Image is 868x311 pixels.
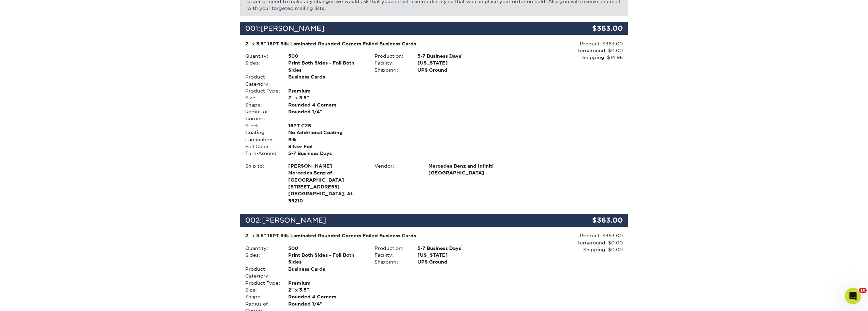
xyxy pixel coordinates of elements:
div: Size: [240,94,283,101]
div: Coating: [240,129,283,136]
div: 500 [283,53,369,59]
div: Lamination: [240,136,283,143]
div: Radius of Corners: [240,108,283,122]
div: Size: [240,286,283,293]
div: Turn-Around: [240,150,283,157]
span: [PERSON_NAME] [288,162,364,169]
div: Shipping: [369,258,412,265]
span: [PERSON_NAME] [262,216,326,224]
iframe: Intercom live chat [845,288,861,304]
div: 2" x 3.5" [283,286,369,293]
div: Product: $363.00 Turnaround: $0.00 Shipping: $0.00 [499,232,623,253]
div: 16PT C2S [283,122,369,129]
strong: [GEOGRAPHIC_DATA], AL 35210 [288,162,364,203]
div: No Additional Coating [283,129,369,136]
div: Shape: [240,101,283,108]
div: Shape: [240,293,283,300]
div: Production: [369,53,412,59]
div: Premium [283,87,369,94]
div: Premium [283,280,369,286]
div: Silk [283,136,369,143]
div: 002: [240,214,563,227]
div: Product Type: [240,280,283,286]
div: Stock: [240,122,283,129]
div: Product Type: [240,87,283,94]
div: UPS Ground [412,67,499,73]
div: Sides: [240,59,283,73]
div: 500 [283,245,369,252]
div: [US_STATE] [412,59,499,66]
div: 5-7 Business Days [412,53,499,59]
div: Production: [369,245,412,252]
div: Product Category: [240,73,283,87]
div: Quantity: [240,245,283,252]
div: Foil Color: [240,143,283,150]
div: 2" x 3.5" 16PT Silk Laminated Rounded Corners Foiled Business Cards [245,232,494,239]
div: [US_STATE] [412,252,499,258]
div: Vendor: [369,162,423,176]
div: Shipping: [369,67,412,73]
div: Ship to: [240,162,283,204]
div: UPS Ground [412,258,499,265]
div: Rounded 1/4" [283,108,369,122]
div: $363.00 [563,22,628,35]
div: Rounded 4 Corners [283,293,369,300]
div: Rounded 4 Corners [283,101,369,108]
div: 001: [240,22,563,35]
div: Facility: [369,59,412,66]
span: 10 [859,288,867,293]
div: Sides: [240,252,283,266]
div: Product Category: [240,266,283,280]
div: Facility: [369,252,412,258]
div: Print Both Sides - Foil Both Sides [283,252,369,266]
div: $363.00 [563,214,628,227]
div: Product: $363.00 Turnaround: $0.00 Shipping: $14.96 [499,40,623,61]
span: [PERSON_NAME] [260,24,324,32]
span: [STREET_ADDRESS] [288,183,364,190]
div: Quantity: [240,53,283,59]
span: Mercedes Benz of [GEOGRAPHIC_DATA] [288,169,364,183]
div: Print Both Sides - Foil Both Sides [283,59,369,73]
div: Mercedes Benz and Infiniti [GEOGRAPHIC_DATA] [423,162,499,176]
div: Business Cards [283,73,369,87]
div: 2" x 3.5" [283,94,369,101]
div: Silver Foil [283,143,369,150]
div: 2" x 3.5" 16PT Silk Laminated Rounded Corners Foiled Business Cards [245,40,494,47]
div: 5-7 Business Days [283,150,369,157]
div: Business Cards [283,266,369,280]
div: 5-7 Business Days [412,245,499,252]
